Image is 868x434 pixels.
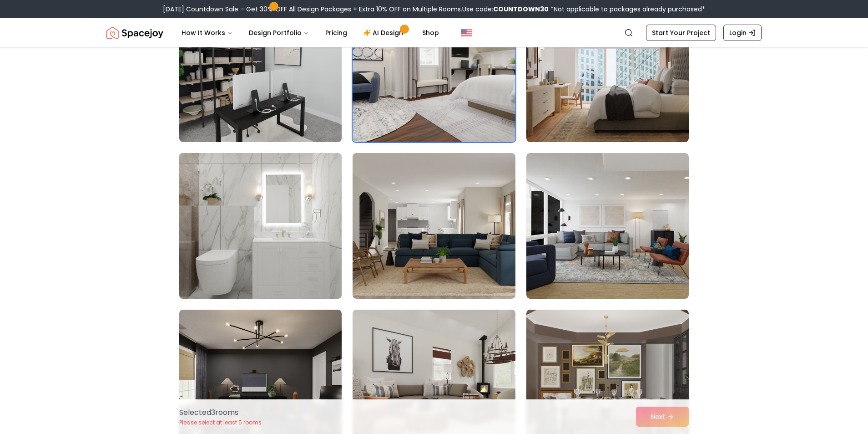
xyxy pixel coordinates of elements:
[461,27,472,38] img: United States
[174,24,446,42] nav: Main
[415,24,446,42] a: Shop
[356,24,413,42] a: AI Design
[462,5,549,14] span: Use code:
[179,407,262,418] p: Selected 3 room s
[526,153,689,299] img: Room room-21
[353,153,515,299] img: Room room-20
[175,149,346,302] img: Room room-19
[242,24,316,42] button: Design Portfolio
[493,5,549,14] b: COUNTDOWN30
[106,24,163,42] img: Spacejoy Logo
[163,5,705,14] div: [DATE] Countdown Sale – Get 30% OFF All Design Packages + Extra 10% OFF on Multiple Rooms.
[179,419,262,426] p: Please select at least 5 rooms
[723,25,762,41] a: Login
[646,25,716,41] a: Start Your Project
[318,24,354,42] a: Pricing
[549,5,705,14] span: *Not applicable to packages already purchased*
[174,24,240,42] button: How It Works
[106,18,762,47] nav: Global
[106,24,163,42] a: Spacejoy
